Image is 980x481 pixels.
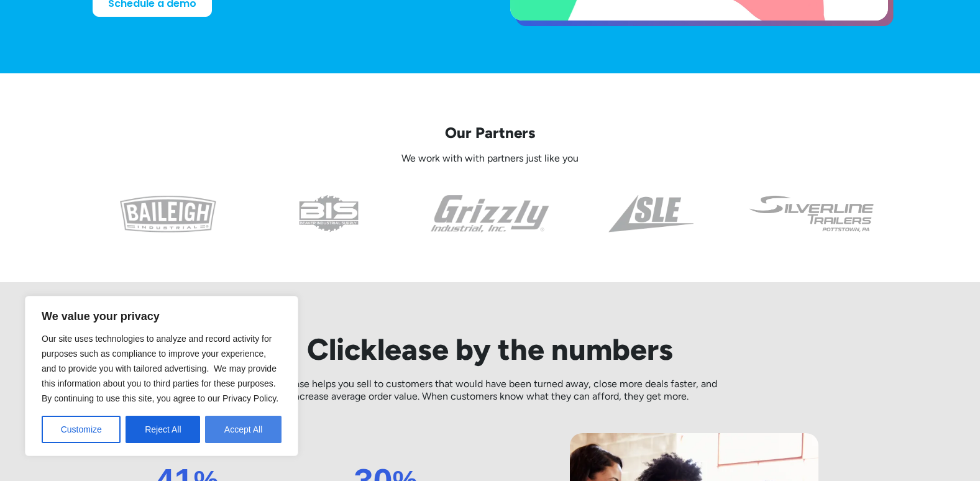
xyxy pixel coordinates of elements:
img: baileigh logo [120,195,216,232]
button: Customize [42,416,121,443]
span: Our site uses technologies to analyze and record activity for purposes such as compliance to impr... [42,334,278,403]
button: Reject All [126,416,200,443]
img: the grizzly industrial inc logo [431,195,549,232]
img: a black and white photo of the side of a triangle [608,195,694,232]
img: the logo for beaver industrial supply [299,195,359,232]
button: Accept All [205,416,282,443]
img: undefined [748,195,876,232]
p: We work with with partners just like you [93,152,888,165]
div: We value your privacy [25,296,298,456]
p: Our Partners [93,123,888,142]
p: Clicklease helps you sell to customers that would have been turned away, close more deals faster,... [252,378,729,404]
p: We value your privacy [42,309,282,324]
h2: Clicklease by the numbers [252,332,729,368]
